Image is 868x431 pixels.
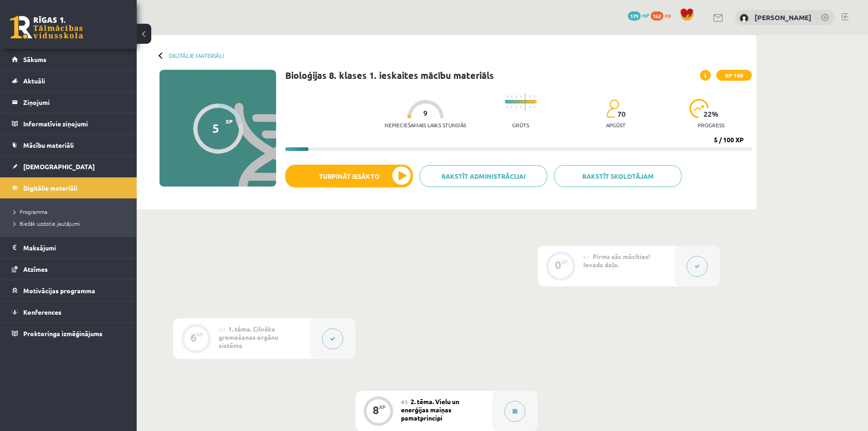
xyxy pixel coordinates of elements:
[12,49,125,70] a: Sākums
[555,261,561,269] div: 0
[704,110,719,118] span: 22 %
[583,253,590,260] span: #1
[14,219,128,228] a: Biežāk uzdotie jautājumi
[516,95,517,98] img: icon-short-line-57e1e144782c952c97e751825c79c345078a6d821885a25fce030b3d8c18986b.svg
[379,405,385,410] div: XP
[169,52,224,59] a: Digitālie materiāli
[534,95,535,98] img: icon-short-line-57e1e144782c952c97e751825c79c345078a6d821885a25fce030b3d8c18986b.svg
[583,252,650,269] span: Pirms sāc mācīties! Ievada daļa.
[23,286,95,295] span: Motivācijas programma
[554,165,682,187] a: Rakstīt skolotājam
[219,325,278,349] span: 1. tēma. Cilvēka gremošanas orgānu sistēma
[507,106,508,108] img: icon-short-line-57e1e144782c952c97e751825c79c345078a6d821885a25fce030b3d8c18986b.svg
[190,333,197,342] div: 6
[642,11,649,19] span: mP
[651,11,675,19] a: 162 xp
[14,220,80,227] span: Biežāk uzdotie jautājumi
[534,106,535,108] img: icon-short-line-57e1e144782c952c97e751825c79c345078a6d821885a25fce030b3d8c18986b.svg
[23,237,125,258] legend: Maksājumi
[511,95,512,98] img: icon-short-line-57e1e144782c952c97e751825c79c345078a6d821885a25fce030b3d8c18986b.svg
[401,398,408,405] span: #3
[665,11,671,19] span: xp
[12,323,125,344] a: Proktoringa izmēģinājums
[23,184,77,192] span: Digitālie materiāli
[23,92,125,113] legend: Ziņojumi
[23,329,103,338] span: Proktoringa izmēģinājums
[12,92,125,113] a: Ziņojumi
[423,109,427,117] span: 9
[23,162,95,171] span: [DEMOGRAPHIC_DATA]
[12,301,125,322] a: Konferences
[511,106,512,108] img: icon-short-line-57e1e144782c952c97e751825c79c345078a6d821885a25fce030b3d8c18986b.svg
[10,16,83,39] a: Rīgas 1. Tālmācības vidusskola
[23,141,74,149] span: Mācību materiāli
[23,113,125,134] legend: Informatīvie ziņojumi
[401,397,459,422] span: 2. tēma. Vielu un enerģijas maiņas pamatprincipi
[219,326,226,333] span: #2
[507,95,508,98] img: icon-short-line-57e1e144782c952c97e751825c79c345078a6d821885a25fce030b3d8c18986b.svg
[628,11,641,21] span: 179
[529,106,530,108] img: icon-short-line-57e1e144782c952c97e751825c79c345078a6d821885a25fce030b3d8c18986b.svg
[385,122,466,128] p: Nepieciešamais laiks stundās
[520,106,521,108] img: icon-short-line-57e1e144782c952c97e751825c79c345078a6d821885a25fce030b3d8c18986b.svg
[12,70,125,91] a: Aktuāli
[12,135,125,156] a: Mācību materiāli
[12,177,125,198] a: Digitālie materiāli
[520,95,521,98] img: icon-short-line-57e1e144782c952c97e751825c79c345078a6d821885a25fce030b3d8c18986b.svg
[12,156,125,177] a: [DEMOGRAPHIC_DATA]
[14,208,128,216] a: Programma
[23,55,46,63] span: Sākums
[561,260,568,265] div: XP
[12,259,125,280] a: Atzīmes
[373,406,379,414] div: 8
[698,122,724,128] p: progress
[285,165,413,187] button: Turpināt iesākto
[197,332,203,337] div: XP
[212,121,219,135] div: 5
[606,99,619,118] img: students-c634bb4e5e11cddfef0936a35e636f08e4e9abd3cc4e673bd6f9a4125e45ecb1.svg
[23,308,62,316] span: Konferences
[226,118,233,125] span: XP
[285,70,494,81] h1: Bioloģijas 8. klases 1. ieskaites mācību materiāls
[606,122,626,128] p: apgūst
[12,237,125,258] a: Maksājumi
[420,165,547,187] a: Rakstīt administrācijai
[716,70,752,81] span: XP 100
[529,95,530,98] img: icon-short-line-57e1e144782c952c97e751825c79c345078a6d821885a25fce030b3d8c18986b.svg
[617,110,626,118] span: 70
[23,77,45,85] span: Aktuāli
[628,11,649,19] a: 179 mP
[512,122,529,128] p: Grūts
[516,106,517,108] img: icon-short-line-57e1e144782c952c97e751825c79c345078a6d821885a25fce030b3d8c18986b.svg
[740,14,749,23] img: Alina Ščerbicka
[12,113,125,134] a: Informatīvie ziņojumi
[755,13,812,22] a: [PERSON_NAME]
[651,11,663,21] span: 162
[689,99,709,118] img: icon-progress-161ccf0a02000e728c5f80fcf4c31c7af3da0e1684b2b1d7c360e028c24a22f1.svg
[14,208,47,215] span: Programma
[12,280,125,301] a: Motivācijas programma
[525,93,526,111] img: icon-long-line-d9ea69661e0d244f92f715978eff75569469978d946b2353a9bb055b3ed8787d.svg
[23,265,48,273] span: Atzīmes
